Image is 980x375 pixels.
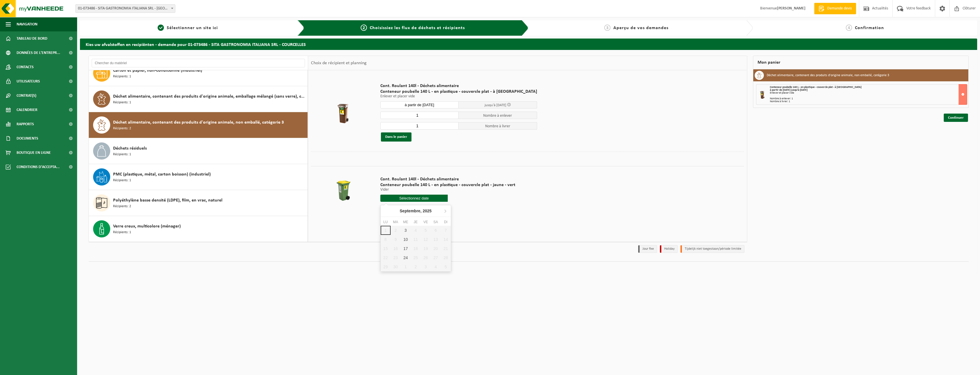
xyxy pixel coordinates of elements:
[770,86,861,89] span: Conteneur poubelle 140 L - en plastique - couvercle plat - à [GEOGRAPHIC_DATA]
[17,88,36,103] span: Contrat(s)
[113,74,131,79] span: Récipients: 1
[380,182,515,188] span: Conteneur poubelle 140 L - en plastique - couvercle plat - jaune - vert
[89,86,308,112] button: Déchet alimentaire, contenant des produits d'origine animale, emballage mélangé (sans verre), cat...
[826,6,853,11] span: Demande devis
[944,114,968,122] a: Continuer
[814,3,856,14] a: Demande devis
[380,195,448,202] input: Sélectionnez date
[421,219,431,225] div: Ve
[753,56,969,69] div: Mon panier
[380,94,537,98] p: Enlever et placer vide
[401,235,411,244] div: 10
[459,112,537,119] span: Nombre à enlever
[846,25,852,31] span: 4
[380,101,459,108] input: Sélectionnez date
[113,223,181,230] span: Verre creux, multicolore (ménager)
[76,5,175,13] span: 01-073486 - SITA GASTRONOMIA ITALIANA SRL - COURCELLES
[113,204,131,209] span: Récipients: 2
[459,122,537,130] span: Nombre à livrer
[380,188,515,192] p: Vider
[89,190,308,216] button: Polyéthylène basse densité (LDPE), film, en vrac, naturel Récipients: 2
[380,176,515,182] span: Cont. Roulant 140l - Déchets alimentaire
[381,132,411,142] button: Dans le panier
[17,160,60,174] span: Conditions d'accepta...
[613,26,668,30] span: Aperçu de vos demandes
[89,138,308,164] button: Déchets résiduels Récipients: 1
[397,206,434,215] div: Septembre,
[770,92,967,94] div: Enlever et placer vide
[158,25,164,31] span: 1
[113,178,131,183] span: Récipients: 1
[770,97,967,100] div: Nombre à enlever: 1
[83,25,293,31] a: 1Sélectionner un site ici
[767,71,889,80] h3: Déchet alimentaire, contenant des produits d'origine animale, non emballé, catégorie 3
[113,100,131,105] span: Récipients: 1
[113,67,202,74] span: Carton et papier, non-conditionné (industriel)
[17,131,38,146] span: Documents
[89,112,308,138] button: Déchet alimentaire, contenant des produits d'origine animale, non emballé, catégorie 3 Récipients: 2
[855,26,884,30] span: Confirmation
[17,146,51,160] span: Boutique en ligne
[411,219,421,225] div: Je
[89,164,308,190] button: PMC (plastique, métal, carton boisson) (industriel) Récipients: 1
[638,245,657,253] li: Jour fixe
[17,103,37,117] span: Calendrier
[431,219,441,225] div: Sa
[113,119,284,126] span: Déchet alimentaire, contenant des produits d'origine animale, non emballé, catégorie 3
[113,171,211,178] span: PMC (plastique, métal, carton boisson) (industriel)
[423,209,431,213] i: 2025
[401,262,411,271] div: 1
[660,245,678,253] li: Holiday
[401,253,411,262] div: 24
[113,152,131,157] span: Récipients: 1
[370,26,465,30] span: Choisissiez les flux de déchets et récipients
[113,230,131,235] span: Récipients: 1
[113,145,147,152] span: Déchets résiduels
[361,25,367,31] span: 2
[113,126,131,131] span: Récipients: 2
[167,26,218,30] span: Sélectionner un site ici
[80,39,977,50] h2: Kies uw afvalstoffen en recipiënten - demande pour 01-073486 - SITA GASTRONOMIA ITALIANA SRL - CO...
[441,219,451,225] div: Di
[113,93,306,100] span: Déchet alimentaire, contenant des produits d'origine animale, emballage mélangé (sans verre), cat 3
[381,219,391,225] div: Lu
[89,216,308,242] button: Verre creux, multicolore (ménager) Récipients: 1
[380,83,537,89] span: Cont. Roulant 140l - Déchets alimentaire
[17,31,47,46] span: Tableau de bord
[401,244,411,253] div: 17
[75,4,175,13] span: 01-073486 - SITA GASTRONOMIA ITALIANA SRL - COURCELLES
[17,17,37,31] span: Navigation
[308,56,369,70] div: Choix de récipient et planning
[17,117,34,131] span: Rapports
[680,245,744,253] li: Tijdelijk niet toegestaan/période limitée
[391,219,401,225] div: Ma
[770,100,967,103] div: Nombre à livrer: 1
[770,88,808,92] strong: à partir de [DATE] jusqu'à [DATE]
[17,74,40,88] span: Utilisateurs
[89,60,308,86] button: Carton et papier, non-conditionné (industriel) Récipients: 1
[113,197,222,204] span: Polyéthylène basse densité (LDPE), film, en vrac, naturel
[401,226,411,235] div: 3
[604,25,611,31] span: 3
[380,89,537,94] span: Conteneur poubelle 140 L - en plastique - couvercle plat - à [GEOGRAPHIC_DATA]
[17,46,60,60] span: Données de l'entrepr...
[777,6,806,11] strong: [PERSON_NAME]
[92,59,305,67] input: Chercher du matériel
[485,103,506,107] span: jusqu'à [DATE]
[401,219,411,225] div: Me
[17,60,34,74] span: Contacts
